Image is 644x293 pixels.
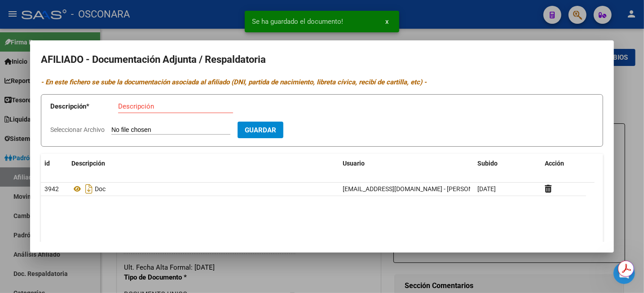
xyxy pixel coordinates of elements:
datatable-header-cell: Subido [474,154,541,173]
span: Usuario [343,160,365,167]
span: [DATE] [477,185,496,192]
datatable-header-cell: Usuario [339,154,474,173]
span: Doc [95,185,106,192]
datatable-header-cell: id [41,154,68,173]
button: x [378,13,396,30]
span: 3942 [44,185,59,192]
datatable-header-cell: Descripción [68,154,339,173]
p: Descripción [50,101,118,112]
span: x [385,17,388,26]
span: Descripción [71,160,105,167]
span: Subido [477,160,498,167]
button: Guardar [238,122,283,138]
span: Guardar [245,126,276,134]
span: Se ha guardado el documento! [252,17,343,26]
datatable-header-cell: Acción [541,154,586,173]
span: [EMAIL_ADDRESS][DOMAIN_NAME] - [PERSON_NAME] [343,185,495,192]
span: Acción [545,160,564,167]
iframe: Intercom live chat [613,262,635,284]
i: Descargar documento [83,182,95,196]
h2: AFILIADO - Documentación Adjunta / Respaldatoria [41,51,603,68]
span: Seleccionar Archivo [50,126,105,133]
i: - En este fichero se sube la documentación asociada al afiliado (DNI, partida de nacimiento, libr... [41,78,427,86]
span: id [44,160,50,167]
